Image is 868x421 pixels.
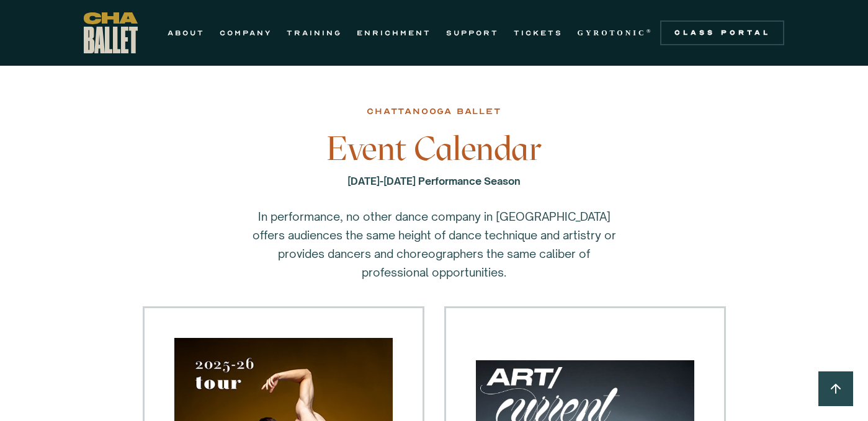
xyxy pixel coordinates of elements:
a: home [84,12,138,53]
a: TRAINING [287,25,342,40]
h3: Event Calendar [233,130,636,167]
a: COMPANY [220,25,272,40]
div: chattanooga ballet [367,104,501,119]
a: Class Portal [660,20,784,45]
sup: ® [647,28,653,34]
a: ABOUT [168,25,205,40]
a: TICKETS [514,25,563,40]
a: SUPPORT [446,25,499,40]
a: ENRICHMENT [357,25,431,40]
strong: [DATE]-[DATE] Performance Season [347,175,521,187]
p: In performance, no other dance company in [GEOGRAPHIC_DATA] offers audiences the same height of d... [248,207,620,281]
div: Class Portal [668,28,777,38]
strong: GYROTONIC [578,29,647,37]
a: GYROTONIC® [578,25,653,40]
